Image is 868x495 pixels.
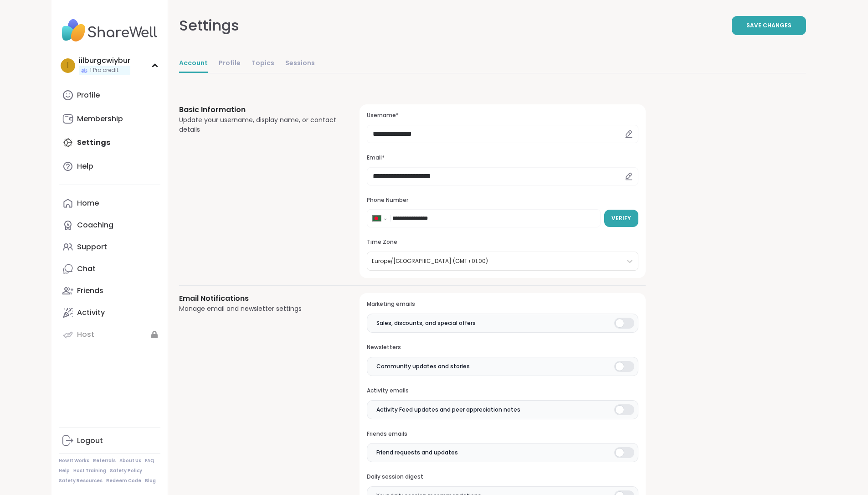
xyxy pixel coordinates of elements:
span: Verify [611,214,631,222]
a: How It Works [59,458,89,464]
a: Help [59,155,160,177]
div: Coaching [77,220,113,230]
div: Host [77,330,94,340]
div: Settings [179,15,239,36]
div: Home [77,198,99,208]
div: Profile [77,90,100,100]
a: Host [59,324,160,345]
span: i [67,60,69,72]
span: Save Changes [746,21,791,30]
a: Profile [219,55,241,73]
span: Sales, discounts, and special offers [376,319,476,327]
a: Support [59,236,160,258]
div: Membership [77,114,123,124]
a: Host Training [73,468,106,474]
a: Coaching [59,214,160,236]
h3: Username* [367,112,638,119]
h3: Email Notifications [179,293,338,304]
h3: Time Zone [367,238,638,246]
a: Safety Policy [110,468,142,474]
span: 1 Pro credit [90,67,118,74]
div: Activity [77,308,105,318]
a: Logout [59,430,160,452]
a: About Us [119,458,141,464]
h3: Email* [367,154,638,162]
h3: Newsletters [367,344,638,351]
a: Referrals [93,458,116,464]
a: Help [59,468,70,474]
h3: Phone Number [367,196,638,204]
div: Chat [77,264,96,274]
div: Logout [77,436,103,446]
span: Friend requests and updates [376,449,458,457]
a: FAQ [145,458,154,464]
a: Friends [59,280,160,302]
button: Verify [604,210,638,227]
span: Community updates and stories [376,362,470,371]
button: Save Changes [732,16,806,35]
a: Sessions [285,55,315,73]
a: Activity [59,302,160,324]
a: Profile [59,84,160,106]
a: Home [59,192,160,214]
div: Support [77,242,107,252]
span: Activity Feed updates and peer appreciation notes [376,406,520,414]
img: ShareWell Nav Logo [59,15,160,46]
a: Safety Resources [59,478,103,484]
div: Update your username, display name, or contact details [179,115,338,134]
h3: Daily session digest [367,473,638,481]
a: Membership [59,108,160,130]
div: Help [77,161,93,171]
h3: Activity emails [367,387,638,395]
a: Account [179,55,208,73]
a: Redeem Code [106,478,141,484]
h3: Basic Information [179,104,338,115]
a: Topics [252,55,274,73]
div: Friends [77,286,103,296]
a: Blog [145,478,156,484]
h3: Marketing emails [367,300,638,308]
a: Chat [59,258,160,280]
div: iilburgcwiybur [79,56,130,66]
h3: Friends emails [367,430,638,438]
div: Manage email and newsletter settings [179,304,338,314]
